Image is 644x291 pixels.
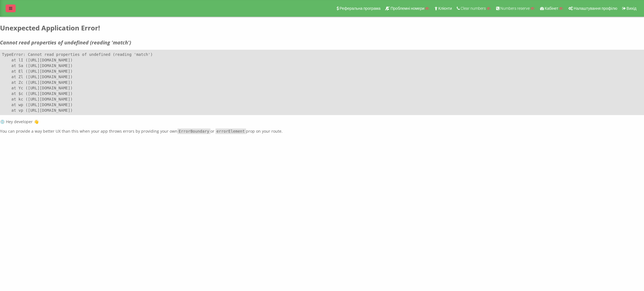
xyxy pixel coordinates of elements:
code: errorElement [216,128,246,134]
span: Вихід [627,6,636,11]
span: Кабінет [545,6,558,11]
span: Клієнти [438,6,452,11]
span: Проблемні номери [390,6,424,11]
span: Numbers reserve [500,6,530,11]
span: Реферальна програма [340,6,381,11]
span: Налаштування профілю [574,6,617,11]
span: Clear numbers [461,6,486,11]
code: ErrorBoundary [177,128,210,134]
